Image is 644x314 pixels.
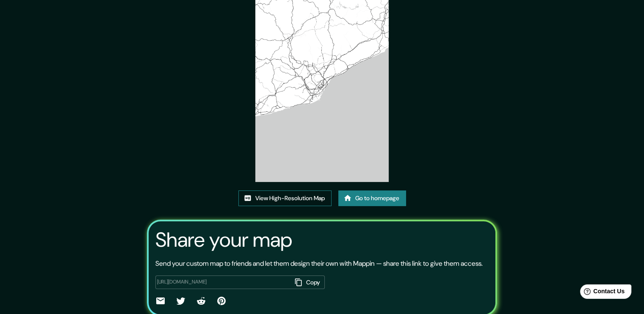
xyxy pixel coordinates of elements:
[155,259,483,269] p: Send your custom map to friends and let them design their own with Mappin — share this link to gi...
[238,190,332,206] a: View High-Resolution Map
[569,281,635,305] iframe: Help widget launcher
[292,275,325,289] button: Copy
[155,228,292,252] h3: Share your map
[338,190,406,206] a: Go to homepage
